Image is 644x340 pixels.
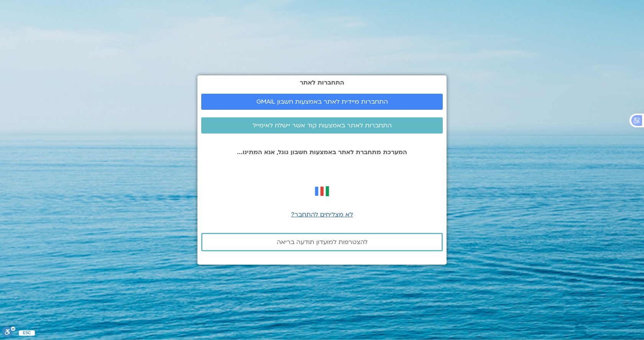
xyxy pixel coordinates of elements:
[201,233,443,251] a: להצטרפות למועדון תודעה בריאה
[201,149,443,156] p: המערכת מתחברת לאתר באמצעות חשבון גוגל, אנא המתינו...
[256,98,388,105] span: התחברות מיידית לאתר באמצעות חשבון GMAIL
[277,239,368,246] span: להצטרפות למועדון תודעה בריאה
[201,94,443,110] a: התחברות מיידית לאתר באמצעות חשבון GMAIL
[291,210,353,219] a: לא מצליחים להתחבר?
[253,122,392,129] span: התחברות לאתר באמצעות קוד אשר יישלח לאימייל
[201,117,443,133] a: התחברות לאתר באמצעות קוד אשר יישלח לאימייל
[201,79,443,86] h2: התחברות לאתר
